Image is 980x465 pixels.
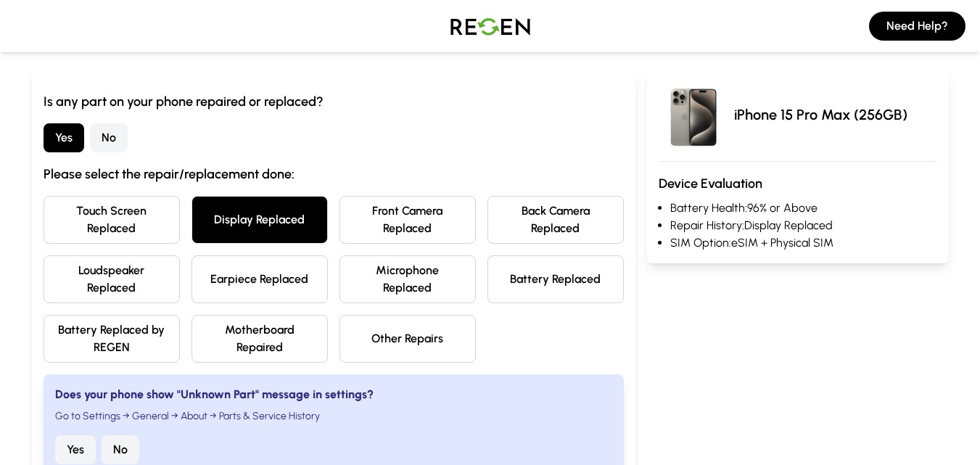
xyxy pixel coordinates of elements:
[192,255,328,303] button: Earpiece Replaced
[339,315,476,363] button: Other Repairs
[44,315,180,363] button: Battery Replaced by REGEN
[339,196,476,244] button: Front Camera Replaced
[55,409,612,424] li: Go to Settings → General → About → Parts & Service History
[670,234,937,252] li: SIM Option: eSIM + Physical SIM
[487,196,624,244] button: Back Camera Replaced
[44,164,624,184] h3: Please select the repair/replacement done:
[659,80,728,149] img: iPhone 15 Pro Max
[44,196,180,244] button: Touch Screen Replaced
[487,255,624,303] button: Battery Replaced
[869,12,965,41] button: Need Help?
[670,199,937,217] li: Battery Health: 96% or Above
[734,104,907,125] p: iPhone 15 Pro Max (256GB)
[659,173,937,194] h3: Device Evaluation
[44,255,180,303] button: Loudspeaker Replaced
[55,435,96,464] button: Yes
[192,196,328,244] button: Display Replaced
[44,123,84,152] button: Yes
[339,255,476,303] button: Microphone Replaced
[55,387,374,401] strong: Does your phone show "Unknown Part" message in settings?
[670,217,937,234] li: Repair History: Display Replaced
[102,435,139,464] button: No
[192,315,328,363] button: Motherboard Repaired
[440,6,541,46] img: Logo
[44,91,624,112] h3: Is any part on your phone repaired or replaced?
[90,123,128,152] button: No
